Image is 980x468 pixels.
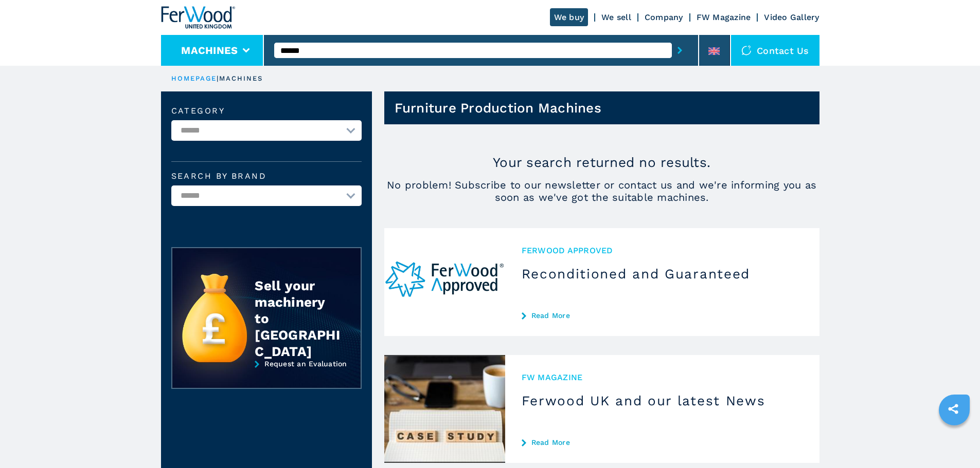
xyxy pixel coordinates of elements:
button: Machines [181,44,238,57]
a: Read More [522,438,803,446]
h3: Reconditioned and Guaranteed [522,266,803,282]
img: Contact us [741,45,752,55]
p: machines [219,74,263,83]
label: Search by brand [171,172,362,180]
span: FW MAGAZINE [522,371,803,383]
a: sharethis [940,396,966,422]
a: FW Magazine [697,12,751,22]
span: No problem! Subscribe to our newsletter or contact us and we're informing you as soon as we've go... [384,179,819,203]
a: HOMEPAGE [171,74,217,82]
img: Ferwood [161,6,235,29]
a: We sell [601,12,631,22]
label: Category [171,107,362,115]
a: Request an Evaluation [171,360,362,397]
span: | [217,74,219,82]
img: Reconditioned and Guaranteed [384,228,505,336]
a: We buy [550,8,589,26]
div: Contact us [731,35,819,66]
a: Company [645,12,683,22]
p: Your search returned no results. [384,154,819,171]
span: Ferwood Approved [522,245,803,256]
h3: Ferwood UK and our latest News [522,392,803,409]
iframe: Chat [936,422,972,460]
a: Read More [522,311,803,320]
img: Ferwood UK and our latest News [384,355,505,463]
button: submit-button [672,39,688,62]
div: Sell your machinery to [GEOGRAPHIC_DATA] [255,277,340,360]
h1: Furniture Production Machines [395,100,601,116]
a: Video Gallery [764,12,819,22]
